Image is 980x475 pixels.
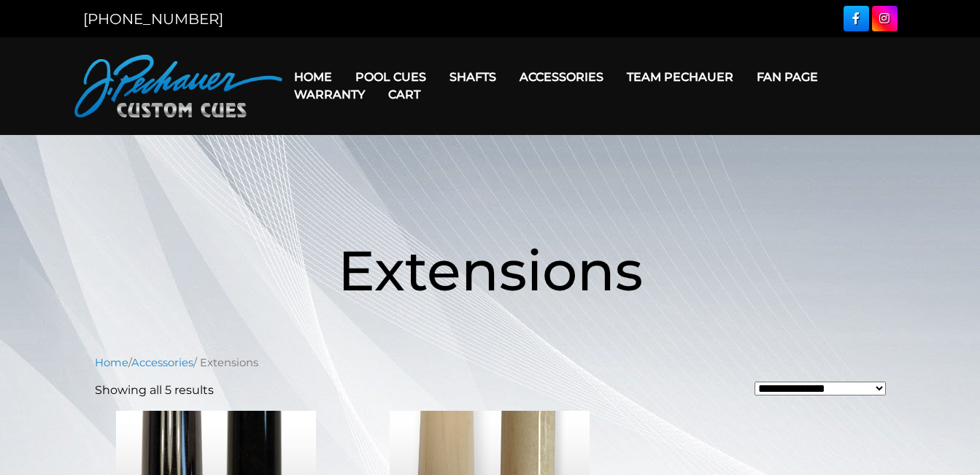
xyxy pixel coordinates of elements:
p: Showing all 5 results [95,382,214,399]
a: Pool Cues [344,58,438,96]
a: [PHONE_NUMBER] [83,10,223,28]
span: Extensions [338,236,643,304]
a: Home [282,58,344,96]
a: Fan Page [745,58,830,96]
a: Warranty [282,76,377,113]
a: Accessories [508,58,615,96]
a: Cart [377,76,432,113]
img: Pechauer Custom Cues [74,55,282,117]
a: Shafts [438,58,508,96]
a: Team Pechauer [615,58,745,96]
nav: Breadcrumb [95,355,886,371]
select: Shop order [755,382,886,395]
a: Accessories [131,356,193,369]
a: Home [95,356,128,369]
